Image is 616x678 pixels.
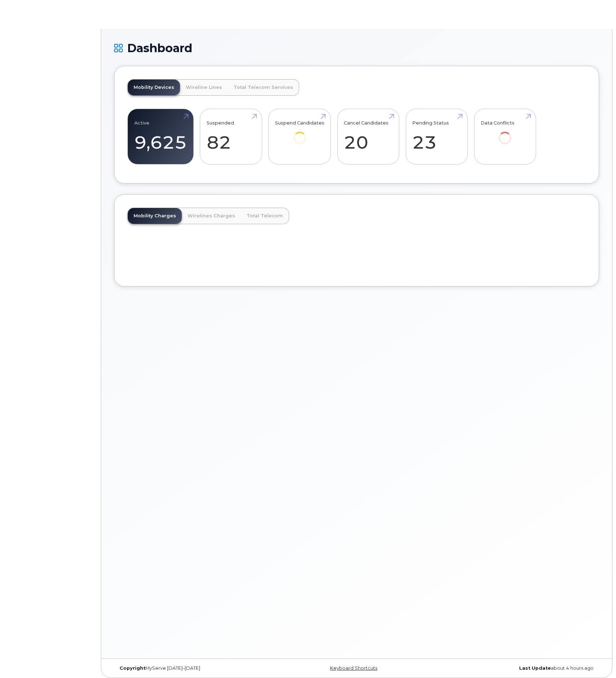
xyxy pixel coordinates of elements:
a: Suspended 82 [207,113,255,161]
a: Mobility Devices [128,80,180,95]
a: Wirelines Charges [182,208,241,224]
a: Data Conflicts [481,113,529,154]
a: Total Telecom Services [228,80,299,95]
a: Keyboard Shortcuts [330,665,377,671]
a: Mobility Charges [128,208,182,224]
a: Active 9,625 [134,113,187,161]
a: Total Telecom [241,208,289,224]
strong: Last Update [519,665,551,671]
a: Pending Status 23 [412,113,461,161]
strong: Copyright [120,665,145,671]
a: Wireline Lines [180,80,228,95]
a: Suspend Candidates [275,113,324,154]
a: Cancel Candidates 20 [344,113,392,161]
div: about 4 hours ago [437,665,599,671]
h1: Dashboard [114,42,599,54]
div: MyServe [DATE]–[DATE] [114,665,276,671]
